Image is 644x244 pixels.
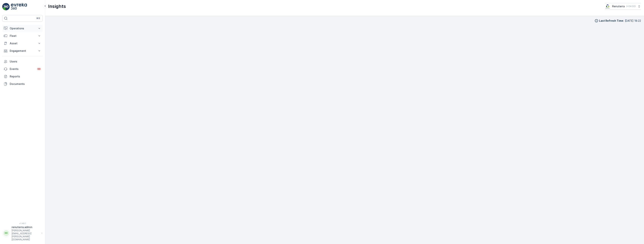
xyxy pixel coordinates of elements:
p: Fleet [10,34,35,38]
p: Events [10,67,34,71]
span: v 1.48.1 [2,222,43,225]
button: Fleet [2,32,43,40]
button: Renuterra(+04:00) [605,3,641,10]
img: logo_light-DOdMpM7g.png [11,3,27,10]
p: Last Refresh Time : [599,19,624,23]
button: Asset [2,40,43,47]
a: Reports [2,73,43,80]
p: Engagement [10,49,35,53]
p: [DATE] 18:22 [625,19,641,23]
a: Events99 [2,65,43,73]
p: Insights [48,3,66,9]
p: ( +04:00 ) [626,5,636,8]
img: logo [2,3,10,10]
button: RRrenuterra.admin[PERSON_NAME][EMAIL_ADDRESS][PERSON_NAME][DOMAIN_NAME] [2,225,43,241]
button: Engagement [2,47,43,55]
p: ⌘B [36,17,40,20]
button: Operations [2,25,43,32]
p: [PERSON_NAME][EMAIL_ADDRESS][PERSON_NAME][DOMAIN_NAME] [12,229,40,241]
p: Asset [10,42,35,45]
a: Users [2,58,43,65]
a: Documents [2,80,43,88]
p: Documents [10,82,41,86]
p: Reports [10,75,41,78]
p: Renuterra [612,4,625,8]
div: RR [3,230,9,236]
p: 99 [37,67,40,70]
p: Operations [10,27,35,30]
p: renuterra.admin [12,225,40,229]
p: Users [10,60,41,63]
img: Screenshot_2024-07-26_at_13.33.01.png [605,4,611,8]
